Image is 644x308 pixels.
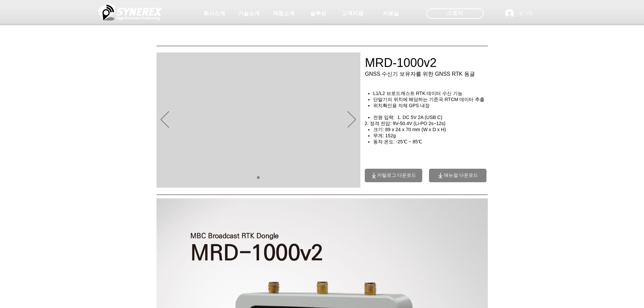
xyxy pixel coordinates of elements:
span: 회사소개 [204,10,225,17]
a: 자료실 [374,7,408,20]
a: 제품소개 [267,7,301,20]
a: 매뉴얼 다운로드 [429,169,486,182]
span: 기술소개 [238,10,260,17]
div: 슬라이드쇼 [157,52,360,188]
button: 로그인 [500,7,538,20]
a: 기술소개 [232,7,266,20]
span: 스토어 [447,9,463,17]
span: 전원 입력: 1. DC 5V 2A (USB C) [373,115,443,120]
div: 스토어 [426,8,484,19]
span: 솔루션 [310,10,326,17]
span: 동작 온도: -25℃ ~ 85℃ [373,139,422,144]
span: 크기: 89 x 24 x 70 mm (W x D x H) [373,127,446,132]
a: 01 [257,176,260,179]
span: 카탈로그 다운로드 [377,172,416,179]
a: 솔루션 [301,7,335,20]
button: 다음 [348,111,356,129]
span: 로그인 [516,10,535,17]
span: 자료실 [383,10,399,17]
nav: 슬라이드 [255,176,262,179]
span: 무게: 152g [373,133,396,138]
span: 제품소개 [273,10,294,17]
span: 2. 정격 전압: 9V-50.4V (Li-PO 2s~12s) [365,121,446,126]
a: 카탈로그 다운로드 [365,169,422,182]
span: 고객지원 [342,10,363,17]
img: 씨너렉스_White_simbol_대지 1.png [98,2,162,22]
a: 회사소개 [197,7,231,20]
span: 위치확인용 자체 GPS 내장 [373,103,430,108]
button: 이전 [161,111,169,129]
span: 매뉴얼 다운로드 [444,172,478,179]
a: 고객지원 [336,7,369,20]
